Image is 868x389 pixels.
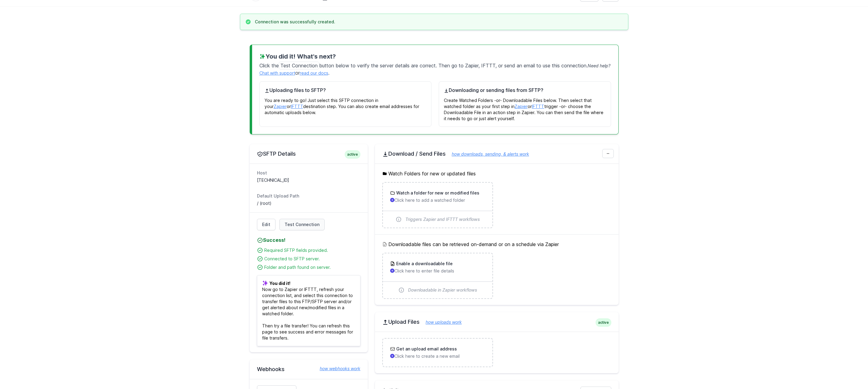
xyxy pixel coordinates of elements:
h2: Download / Send Files [382,150,611,157]
h3: Watch a folder for new or modified files [395,190,479,196]
h4: Downloading or sending files from SFTP? [444,86,606,94]
h5: Watch Folders for new or updated files [382,170,611,177]
p: Click here to add a watched folder [390,197,485,203]
h4: Success! [257,236,360,244]
a: how webhooks work [314,366,360,372]
div: Connected to SFTP server. [264,256,360,262]
p: Click here to create a new email [390,353,485,359]
p: You are ready to go! Just select this SFTP connection in your or destination step. You can also c... [265,94,427,116]
span: Need help? [588,63,610,68]
div: Required SFTP fields provided. [264,247,360,253]
a: Get an upload email address Click here to create a new email [383,339,492,367]
a: Watch a folder for new or modified files Click here to add a watched folder Triggers Zapier and I... [383,183,492,228]
h2: Webhooks [257,366,360,373]
a: Zapier [274,104,287,109]
a: Edit [257,219,275,230]
h3: Enable a downloadable file [395,261,453,267]
h4: Uploading files to SFTP? [265,86,427,94]
h2: SFTP Details [257,150,360,157]
h3: Connection was successfully created. [255,19,335,25]
a: how uploads work [420,320,462,325]
a: Zapier [515,104,528,109]
dt: Host [257,170,360,176]
a: Enable a downloadable file Click here to enter file details Downloadable in Zapier workflows [383,253,492,298]
a: Chat with support [259,70,295,76]
dt: Default Upload Path [257,193,360,199]
a: how downloads, sending, & alerts work [446,151,529,157]
a: IFTTT [532,104,544,109]
a: IFTTT [291,104,303,109]
dd: / (root) [257,200,360,206]
span: active [345,150,360,159]
h3: Get an upload email address [395,346,457,352]
p: Click the button below to verify the server details are correct. Then go to Zapier, IFTTT, or sen... [259,61,611,76]
span: Triggers Zapier and IFTTT workflows [405,216,480,222]
h2: Upload Files [382,318,611,326]
span: Downloadable in Zapier workflows [408,287,477,293]
b: You did it! [269,281,290,286]
a: Test Connection [279,219,325,230]
iframe: Drift Widget Chat Controller [838,359,861,382]
span: active [596,318,611,327]
a: read our docs [300,70,328,76]
p: Click here to enter file details [390,268,485,274]
span: Test Connection [285,222,319,228]
p: Create Watched Folders -or- Downloadable Files below. Then select that watched folder as your fir... [444,94,606,122]
h5: Downloadable files can be retrieved on-demand or on a schedule via Zapier [382,241,611,248]
span: Test Connection [279,62,319,69]
p: Now go to Zapier or IFTTT, refresh your connection list, and select this connection to transfer f... [257,275,360,346]
h3: You did it! What's next? [259,52,611,61]
div: Folder and path found on server. [264,264,360,270]
dd: [TECHNICAL_ID] [257,177,360,183]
